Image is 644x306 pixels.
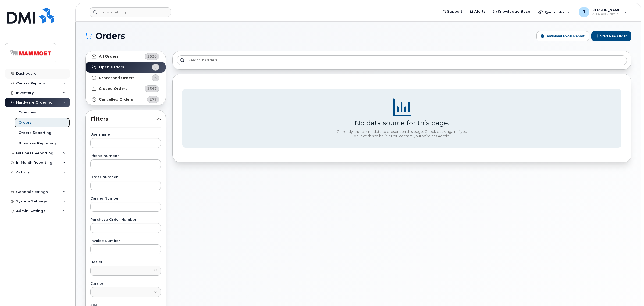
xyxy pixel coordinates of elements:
[147,54,157,59] span: 1630
[99,65,124,69] strong: Open Orders
[355,119,449,127] div: No data source for this page.
[90,176,161,179] label: Order Number
[536,31,589,41] button: Download Excel Report
[154,75,157,80] span: 6
[150,97,157,102] span: 277
[90,154,161,158] label: Phone Number
[86,73,166,83] a: Processed Orders6
[99,97,133,102] strong: Cancelled Orders
[99,76,135,80] strong: Processed Orders
[90,133,161,136] label: Username
[86,51,166,62] a: All Orders1630
[90,197,161,200] label: Carrier Number
[90,239,161,243] label: Invoice Number
[90,282,161,286] label: Carrier
[591,31,631,41] button: Start New Order
[99,54,119,59] strong: All Orders
[621,283,640,302] iframe: Messenger Launcher
[90,261,161,264] label: Dealer
[90,218,161,222] label: Purchase Order Number
[154,65,157,70] span: 0
[99,87,127,91] strong: Closed Orders
[86,62,166,73] a: Open Orders0
[90,115,156,123] span: Filters
[95,32,125,40] span: Orders
[335,130,469,138] div: Currently, there is no data to present on this page. Check back again. If you believe this to be ...
[86,94,166,105] a: Cancelled Orders277
[177,55,627,65] input: Search in orders
[86,83,166,94] a: Closed Orders1347
[147,86,157,91] span: 1347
